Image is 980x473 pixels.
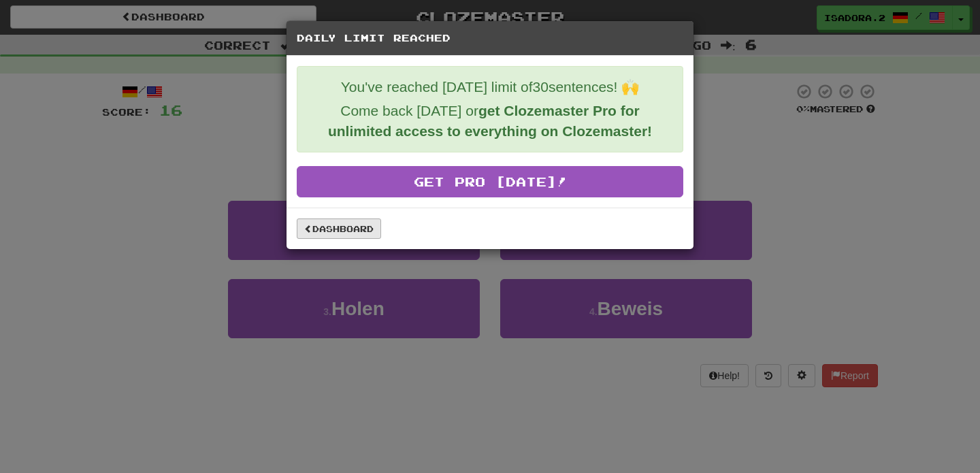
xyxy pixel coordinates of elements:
a: Get Pro [DATE]! [297,166,683,197]
p: You've reached [DATE] limit of 30 sentences! 🙌 [308,77,672,97]
h5: Daily Limit Reached [297,31,683,45]
a: Dashboard [297,218,381,239]
strong: get Clozemaster Pro for unlimited access to everything on Clozemaster! [328,103,652,139]
p: Come back [DATE] or [308,101,672,142]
